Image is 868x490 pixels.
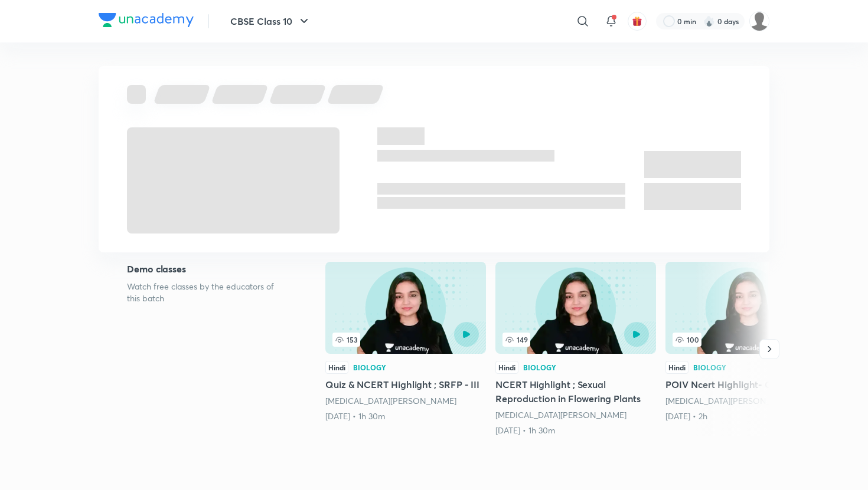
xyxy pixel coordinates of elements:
div: Biology [693,364,726,371]
a: [MEDICAL_DATA][PERSON_NAME] [665,395,797,406]
img: Muzzamil [749,11,769,31]
h5: Quiz & NCERT Highlight ; SRFP - III [325,377,486,392]
h5: NCERT Highlight ; Sexual Reproduction in Flowering Plants [495,377,656,406]
div: Biology [353,364,386,371]
img: streak [703,15,715,27]
div: Nikita Shukla [665,395,826,407]
div: Nikita Shukla [325,395,486,407]
div: 17th Aug • 2h [665,410,826,422]
a: Company Logo [99,13,194,30]
a: Quiz & NCERT Highlight ; SRFP - III [325,262,486,422]
span: 153 [332,333,360,347]
p: Watch free classes by the educators of this batch [127,281,288,304]
div: Biology [523,364,556,371]
a: 100HindiBiologyPOIV Ncert Highlight- C . Disorders[MEDICAL_DATA][PERSON_NAME][DATE] • 2h [665,262,826,422]
h5: POIV Ncert Highlight- C . Disorders [665,377,826,392]
a: 153HindiBiologyQuiz & NCERT Highlight ; SRFP - III[MEDICAL_DATA][PERSON_NAME][DATE] • 1h 30m [325,262,486,422]
button: CBSE Class 10 [223,9,318,33]
a: 149HindiBiologyNCERT Highlight ; Sexual Reproduction in Flowering Plants[MEDICAL_DATA][PERSON_NAM... [495,262,656,436]
div: 7th Jun • 1h 30m [325,410,486,422]
img: Company Logo [99,13,194,27]
div: Hindi [495,361,518,374]
span: 100 [673,333,701,347]
button: avatar [628,12,647,31]
a: [MEDICAL_DATA][PERSON_NAME] [325,395,456,406]
span: 149 [502,333,530,347]
a: [MEDICAL_DATA][PERSON_NAME] [495,409,626,420]
h5: Demo classes [127,262,288,276]
a: NCERT Highlight ; Sexual Reproduction in Flowering Plants [495,262,656,436]
img: avatar [632,16,642,27]
div: Hindi [325,361,348,374]
div: 5th Jul • 1h 30m [495,425,656,436]
a: POIV Ncert Highlight- C . Disorders [665,262,826,422]
div: Hindi [665,361,688,374]
div: Nikita Shukla [495,409,656,421]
